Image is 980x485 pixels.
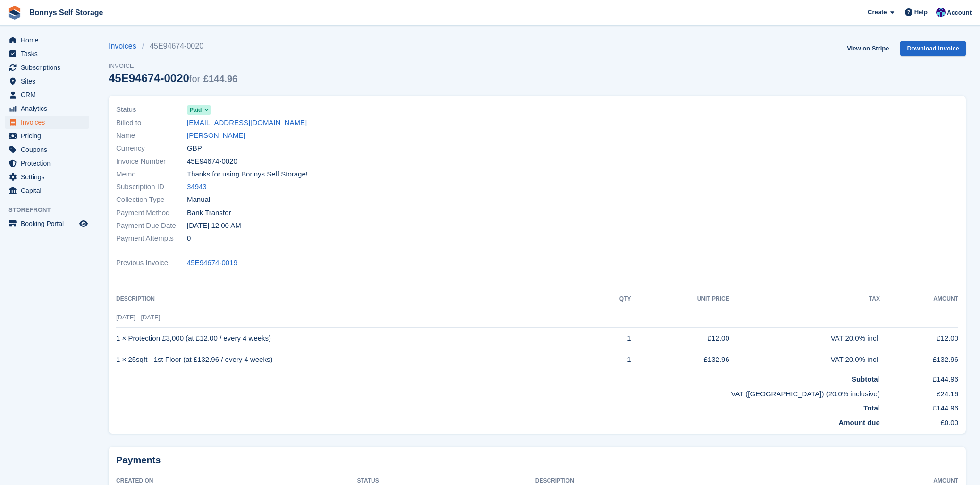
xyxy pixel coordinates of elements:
[21,217,77,230] span: Booking Portal
[21,129,77,142] span: Pricing
[116,194,187,205] span: Collection Type
[187,143,202,154] span: GBP
[729,333,880,344] div: VAT 20.0% incl.
[868,8,887,17] span: Create
[187,220,241,231] time: 2025-09-22 23:00:00 UTC
[116,182,187,192] span: Subscription ID
[116,454,958,466] h2: Payments
[116,130,187,141] span: Name
[5,143,89,156] a: menu
[838,418,880,426] strong: Amount due
[880,292,958,307] th: Amount
[21,102,77,115] span: Analytics
[5,184,89,197] a: menu
[187,156,237,167] span: 45E94674-0020
[203,74,237,84] span: £144.96
[116,314,160,321] span: [DATE] - [DATE]
[900,41,966,56] a: Download Invoice
[21,157,77,170] span: Protection
[880,370,958,385] td: £144.96
[187,104,211,115] a: Paid
[116,233,187,244] span: Payment Attempts
[116,328,595,349] td: 1 × Protection £3,000 (at £12.00 / every 4 weeks)
[8,6,22,20] img: stora-icon-8386f47178a22dfd0bd8f6a31ec36ba5ce8667c1dd55bd0f319d3a0aa187defe.svg
[187,182,207,192] a: 34943
[189,74,200,84] span: for
[21,143,77,156] span: Coupons
[116,104,187,115] span: Status
[21,88,77,101] span: CRM
[843,41,893,56] a: View on Stripe
[5,157,89,170] a: menu
[187,208,231,218] span: Bank Transfer
[936,8,946,17] img: Rebecca Gray
[25,5,107,20] a: Bonnys Self Storage
[729,292,880,307] th: Tax
[187,233,191,244] span: 0
[5,170,89,184] a: menu
[5,33,89,47] a: menu
[116,169,187,180] span: Memo
[187,117,307,128] a: [EMAIL_ADDRESS][DOMAIN_NAME]
[595,292,631,307] th: QTY
[852,375,880,383] strong: Subtotal
[116,258,187,268] span: Previous Invoice
[109,61,237,71] span: Invoice
[595,349,631,370] td: 1
[880,385,958,400] td: £24.16
[78,218,89,229] a: Preview store
[5,217,89,230] a: menu
[5,61,89,74] a: menu
[116,385,880,400] td: VAT ([GEOGRAPHIC_DATA]) (20.0% inclusive)
[5,102,89,115] a: menu
[21,75,77,88] span: Sites
[631,349,729,370] td: £132.96
[863,404,880,412] strong: Total
[190,106,202,114] span: Paid
[5,75,89,88] a: menu
[880,414,958,428] td: £0.00
[187,258,237,268] a: 45E94674-0019
[595,328,631,349] td: 1
[21,116,77,129] span: Invoices
[21,184,77,197] span: Capital
[880,328,958,349] td: £12.00
[116,143,187,154] span: Currency
[116,156,187,167] span: Invoice Number
[5,116,89,129] a: menu
[187,169,308,180] span: Thanks for using Bonnys Self Storage!
[631,328,729,349] td: £12.00
[21,47,77,60] span: Tasks
[947,8,972,17] span: Account
[8,205,94,215] span: Storefront
[631,292,729,307] th: Unit Price
[21,170,77,184] span: Settings
[116,292,595,307] th: Description
[109,72,237,84] div: 45E94674-0020
[116,208,187,218] span: Payment Method
[5,47,89,60] a: menu
[880,399,958,414] td: £144.96
[109,41,142,52] a: Invoices
[116,349,595,370] td: 1 × 25sqft - 1st Floor (at £132.96 / every 4 weeks)
[116,117,187,128] span: Billed to
[5,129,89,142] a: menu
[729,354,880,365] div: VAT 20.0% incl.
[5,88,89,101] a: menu
[187,130,245,141] a: [PERSON_NAME]
[21,33,77,47] span: Home
[187,194,210,205] span: Manual
[880,349,958,370] td: £132.96
[116,220,187,231] span: Payment Due Date
[914,8,928,17] span: Help
[21,61,77,74] span: Subscriptions
[109,41,237,52] nav: breadcrumbs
